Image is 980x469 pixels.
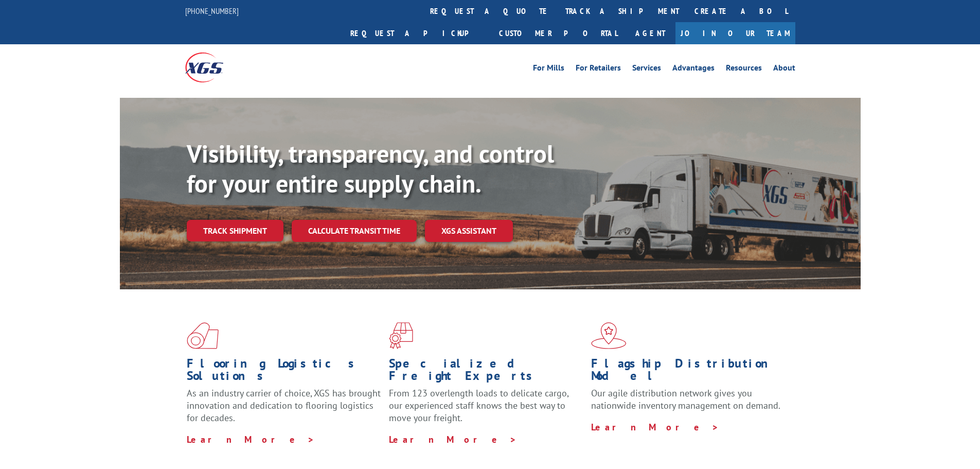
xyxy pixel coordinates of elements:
a: [PHONE_NUMBER] [185,6,239,16]
span: As an industry carrier of choice, XGS has brought innovation and dedication to flooring logistics... [187,387,381,424]
a: Customer Portal [491,22,625,44]
a: Advantages [672,64,715,75]
h1: Specialized Freight Experts [389,357,583,387]
span: Our agile distribution network gives you nationwide inventory management on demand. [591,387,780,411]
a: For Retailers [576,64,621,75]
img: xgs-icon-flagship-distribution-model-red [591,322,627,349]
img: xgs-icon-focused-on-flooring-red [389,322,413,349]
a: Agent [625,22,675,44]
a: Calculate transit time [292,220,417,242]
a: About [773,64,795,75]
a: For Mills [533,64,564,75]
b: Visibility, transparency, and control for your entire supply chain. [187,137,554,199]
h1: Flooring Logistics Solutions [187,357,381,387]
a: Learn More > [187,433,315,445]
a: Services [632,64,661,75]
a: Request a pickup [343,22,491,44]
a: Learn More > [389,433,517,445]
a: Join Our Team [675,22,795,44]
a: Learn More > [591,421,719,433]
a: Track shipment [187,220,283,241]
h1: Flagship Distribution Model [591,357,786,387]
a: XGS ASSISTANT [425,220,513,242]
p: From 123 overlength loads to delicate cargo, our experienced staff knows the best way to move you... [389,387,583,433]
img: xgs-icon-total-supply-chain-intelligence-red [187,322,219,349]
a: Resources [726,64,762,75]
